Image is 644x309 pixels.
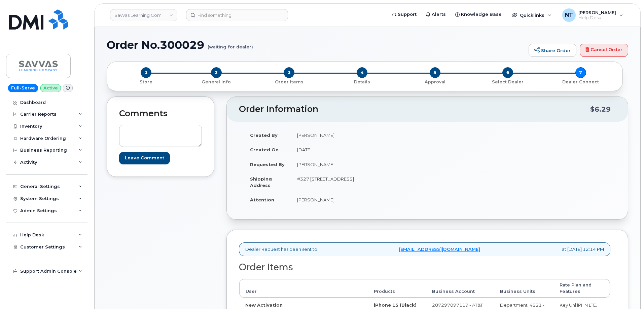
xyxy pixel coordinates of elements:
[291,171,422,192] td: #327 [STREET_ADDRESS]
[374,302,417,308] strong: iPhone 15 (Black)
[368,279,426,298] th: Products
[590,103,611,116] div: $6.29
[494,279,553,298] th: Business Units
[239,279,368,298] th: User
[112,78,180,85] a: 1 Store
[255,79,323,85] p: Order Items
[291,192,422,207] td: [PERSON_NAME]
[211,67,222,78] span: 2
[250,147,279,152] strong: Created On
[553,279,610,298] th: Rate Plan and Features
[401,79,469,85] p: Approval
[119,152,170,164] input: Leave Comment
[529,44,576,57] a: Share Order
[471,78,544,85] a: 6 Select Dealer
[250,197,274,202] strong: Attention
[580,44,628,57] a: Cancel Order
[208,39,253,49] small: (waiting for dealer)
[284,67,294,78] span: 3
[426,279,494,298] th: Business Account
[328,79,396,85] p: Details
[180,78,253,85] a: 2 General Info
[250,162,285,167] strong: Requested By
[107,39,525,51] h1: Order No.300029
[474,79,542,85] p: Select Dealer
[253,78,326,85] a: 3 Order Items
[291,157,422,172] td: [PERSON_NAME]
[245,302,283,308] strong: New Activation
[326,78,399,85] a: 4 Details
[250,176,272,188] strong: Shipping Address
[183,79,250,85] p: General Info
[250,132,278,138] strong: Created By
[115,79,177,85] p: Store
[141,67,151,78] span: 1
[239,242,610,256] div: Dealer Request has been sent to at [DATE] 12:14 PM
[398,78,471,85] a: 5 Approval
[357,67,367,78] span: 4
[119,109,202,118] h2: Comments
[399,246,480,253] a: [EMAIL_ADDRESS][DOMAIN_NAME]
[239,105,590,114] h2: Order Information
[239,262,610,272] h2: Order Items
[502,67,513,78] span: 6
[430,67,440,78] span: 5
[291,142,422,157] td: [DATE]
[291,128,422,143] td: [PERSON_NAME]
